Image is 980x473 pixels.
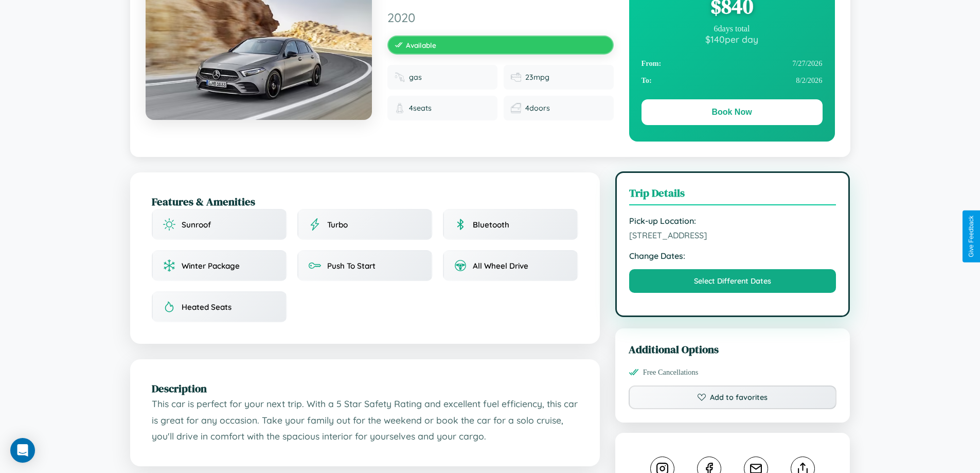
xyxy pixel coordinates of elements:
[511,103,521,113] img: Doors
[525,103,550,113] span: 4 doors
[182,302,231,312] span: Heated Seats
[629,251,836,261] strong: Change Dates:
[182,220,211,230] span: Sunroof
[511,72,521,82] img: Fuel efficiency
[387,10,614,25] span: 2020
[152,194,578,209] h2: Features & Amenities
[327,220,348,230] span: Turbo
[642,59,662,68] strong: From:
[10,438,35,463] div: Open Intercom Messenger
[395,72,405,82] img: Fuel type
[642,24,823,33] div: 6 days total
[643,368,699,377] span: Free Cancellations
[629,342,837,357] h3: Additional Options
[629,230,836,240] span: [STREET_ADDRESS]
[629,269,836,293] button: Select Different Dates
[395,103,405,113] img: Seats
[642,76,652,85] strong: To:
[473,220,509,230] span: Bluetooth
[182,261,240,271] span: Winter Package
[968,216,975,257] div: Give Feedback
[152,381,578,396] h2: Description
[327,261,376,271] span: Push To Start
[642,99,823,125] button: Book Now
[152,396,578,445] p: This car is perfect for your next trip. With a 5 Star Safety Rating and excellent fuel efficiency...
[642,33,823,45] div: $ 140 per day
[629,185,836,205] h3: Trip Details
[473,261,528,271] span: All Wheel Drive
[642,55,823,72] div: 7 / 27 / 2026
[525,73,549,82] span: 23 mpg
[409,103,432,113] span: 4 seats
[629,386,837,409] button: Add to favorites
[406,41,436,49] span: Available
[642,72,823,89] div: 8 / 2 / 2026
[409,73,422,82] span: gas
[629,216,836,226] strong: Pick-up Location:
